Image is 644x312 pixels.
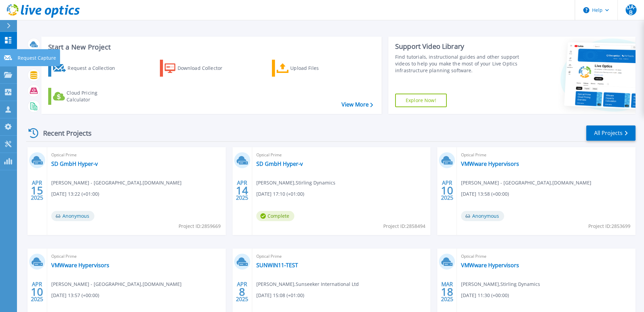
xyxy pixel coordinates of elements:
span: [PERSON_NAME] , Stirling Dynamics [461,280,540,288]
span: 8 [239,289,245,295]
div: Upload Files [290,61,345,75]
span: Anonymous [461,211,504,221]
span: Optical Prime [51,151,222,159]
span: Project ID: 2858494 [383,222,425,230]
a: VMWware Hypervisors [461,160,519,167]
span: [DATE] 15:08 (+01:00) [256,292,304,299]
span: [PERSON_NAME] - [GEOGRAPHIC_DATA] , [DOMAIN_NAME] [51,280,182,288]
span: Project ID: 2859669 [179,222,221,230]
div: Support Video Library [395,42,521,51]
span: Optical Prime [461,151,631,159]
span: Anonymous [51,211,94,221]
span: DA-B [626,4,637,15]
span: Optical Prime [51,253,222,260]
a: VMWware Hypervisors [461,262,519,269]
span: Optical Prime [256,253,427,260]
a: Download Collector [160,60,236,77]
span: 14 [236,188,248,193]
span: [PERSON_NAME] , Sunseeker International Ltd [256,280,359,288]
span: 15 [31,188,43,193]
a: View More [342,101,373,108]
div: Request a Collection [68,61,122,75]
p: Request Capture [18,49,56,67]
span: [DATE] 11:30 (+00:00) [461,292,509,299]
span: [PERSON_NAME] - [GEOGRAPHIC_DATA] , [DOMAIN_NAME] [51,179,182,187]
div: Cloud Pricing Calculator [67,90,121,103]
a: SD GmbH Hyper-v [51,160,98,167]
span: [DATE] 13:57 (+00:00) [51,292,99,299]
span: [DATE] 13:22 (+01:00) [51,190,99,198]
span: [PERSON_NAME] , Stirling Dynamics [256,179,335,187]
a: Request a Collection [48,60,124,77]
span: Project ID: 2853699 [588,222,630,230]
div: APR 2025 [236,178,249,203]
div: APR 2025 [31,178,43,203]
a: All Projects [586,125,636,141]
div: APR 2025 [441,178,454,203]
a: Upload Files [272,60,348,77]
span: [DATE] 13:58 (+00:00) [461,190,509,198]
a: VMWware Hypervisors [51,262,109,269]
span: Complete [256,211,294,221]
h3: Start a New Project [48,43,373,51]
div: MAR 2025 [441,279,454,304]
span: Optical Prime [461,253,631,260]
div: Find tutorials, instructional guides and other support videos to help you make the most of your L... [395,54,521,74]
a: SUNWIN11-TEST [256,262,298,269]
div: Recent Projects [26,125,101,141]
span: 18 [441,289,453,295]
span: [PERSON_NAME] - [GEOGRAPHIC_DATA] , [DOMAIN_NAME] [461,179,591,187]
span: 10 [441,188,453,193]
span: Optical Prime [256,151,427,159]
a: SD GmbH Hyper-v [256,160,303,167]
span: 10 [31,289,43,295]
span: [DATE] 17:10 (+01:00) [256,190,304,198]
div: APR 2025 [31,279,43,304]
a: Explore Now! [395,94,447,107]
a: Cloud Pricing Calculator [48,88,124,105]
div: APR 2025 [236,279,249,304]
div: Download Collector [178,61,232,75]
